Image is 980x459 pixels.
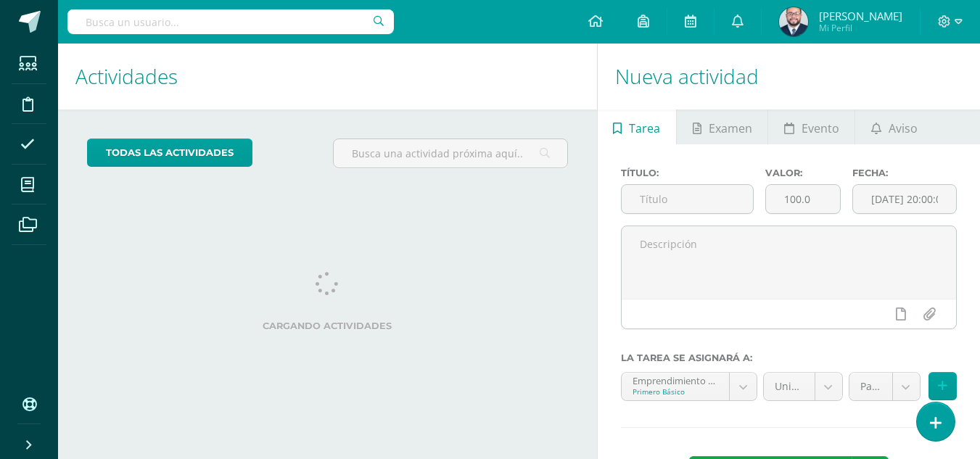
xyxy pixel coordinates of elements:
[621,168,754,178] label: Título:
[633,386,718,397] div: Primero Básico
[764,373,842,400] a: Unidad 4
[622,185,754,213] input: Título
[802,111,839,146] span: Evento
[615,44,963,109] h1: Nueva actividad
[765,168,841,178] label: Valor:
[860,373,881,400] span: Parcial (10.0%)
[853,185,956,213] input: Fecha de entrega
[852,168,957,178] label: Fecha:
[633,373,718,386] div: Emprendimiento para la Productividad 'E'
[67,9,394,34] input: Busca un usuario...
[622,373,757,400] a: Emprendimiento para la Productividad 'E'Primero Básico
[629,111,660,146] span: Tarea
[775,373,804,400] span: Unidad 4
[766,185,840,213] input: Puntos máximos
[87,138,252,167] a: todas las Actividades
[768,109,855,144] a: Evento
[334,139,567,168] input: Busca una actividad próxima aquí...
[598,109,676,144] a: Tarea
[75,44,580,109] h1: Actividades
[819,9,902,23] span: [PERSON_NAME]
[849,373,920,400] a: Parcial (10.0%)
[87,321,568,331] label: Cargando actividades
[819,22,902,34] span: Mi Perfil
[855,109,933,144] a: Aviso
[709,111,752,146] span: Examen
[889,111,918,146] span: Aviso
[779,7,808,36] img: 6a2ad2c6c0b72cf555804368074c1b95.png
[677,109,767,144] a: Examen
[621,352,957,363] label: La tarea se asignará a:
